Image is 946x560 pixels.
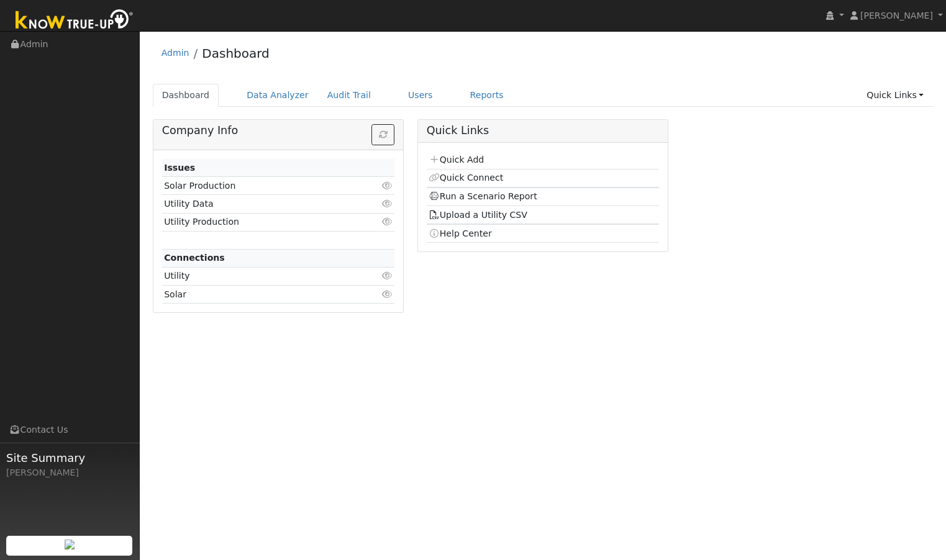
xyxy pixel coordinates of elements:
[381,181,393,190] i: Click to view
[429,228,492,238] a: Help Center
[164,253,225,263] strong: Connections
[162,124,395,137] h5: Company Info
[162,195,357,213] td: Utility Data
[381,199,393,208] i: Click to view
[65,540,75,549] img: retrieve
[162,213,357,231] td: Utility Production
[381,290,393,299] i: Click to view
[461,84,513,107] a: Reports
[153,84,219,107] a: Dashboard
[381,217,393,226] i: Click to view
[429,155,484,165] a: Quick Add
[399,84,442,107] a: Users
[429,191,537,201] a: Run a Scenario Report
[857,84,933,107] a: Quick Links
[9,7,140,35] img: Know True-Up
[162,267,357,285] td: Utility
[161,48,189,58] a: Admin
[6,466,133,479] div: [PERSON_NAME]
[202,46,270,61] a: Dashboard
[381,271,393,280] i: Click to view
[860,11,933,20] span: [PERSON_NAME]
[237,84,318,107] a: Data Analyzer
[427,124,660,137] h5: Quick Links
[318,84,380,107] a: Audit Trail
[164,163,195,173] strong: Issues
[162,177,357,195] td: Solar Production
[162,286,357,304] td: Solar
[6,449,133,466] span: Site Summary
[429,210,527,220] a: Upload a Utility CSV
[429,173,503,183] a: Quick Connect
